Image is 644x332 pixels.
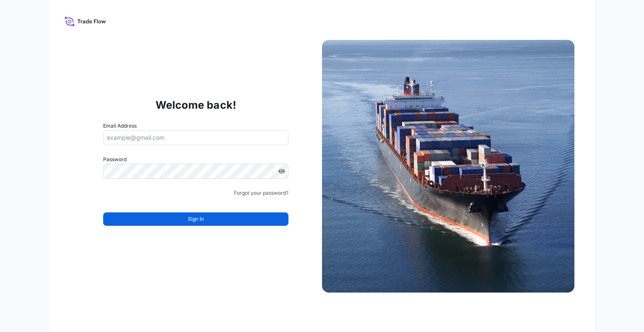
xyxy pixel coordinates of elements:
[322,40,574,293] img: Ship illustration
[188,215,204,223] span: Sign In
[156,98,236,112] p: Welcome back!
[103,155,288,164] label: Password
[103,212,288,226] button: Sign In
[234,189,288,197] a: Forgot your password?
[278,168,285,175] button: Show password
[103,122,137,130] label: Email Address
[103,130,288,145] input: example@gmail.com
